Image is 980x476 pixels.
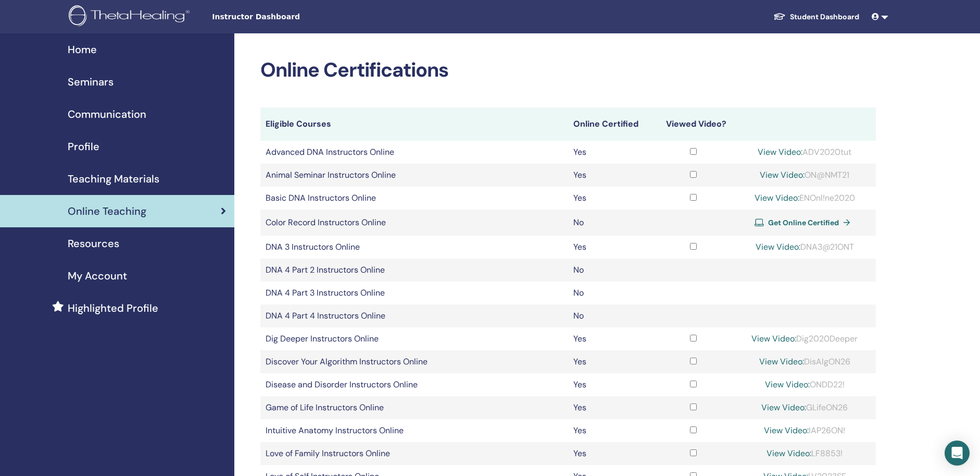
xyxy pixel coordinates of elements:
div: Dig2020Deeper [739,333,871,345]
h2: Online Certifications [260,58,876,82]
span: Resources [68,236,119,251]
a: View Video: [758,147,802,157]
td: Yes [568,327,654,350]
div: ONDD22! [739,379,871,391]
td: DNA 4 Part 4 Instructors Online [260,304,568,327]
th: Eligible Courses [260,107,568,141]
div: Open Intercom Messenger [945,441,970,466]
a: Student Dashboard [765,7,868,27]
td: Yes [568,141,654,164]
td: DNA 4 Part 2 Instructors Online [260,259,568,282]
div: LF8853! [739,447,871,460]
img: logo.png [69,5,193,29]
a: View Video: [760,169,805,180]
div: ADV2020tut [739,146,871,158]
a: View Video: [751,333,796,344]
img: graduation-cap-white.svg [773,12,786,21]
td: Yes [568,350,654,373]
a: View Video: [765,379,810,390]
span: Teaching Materials [68,171,159,187]
a: Get Online Certified [755,215,855,230]
a: View Video: [761,402,806,413]
span: Get Online Certified [768,218,839,227]
td: Discover Your Algorithm Instructors Online [260,350,568,373]
td: Basic DNA Instructors Online [260,187,568,210]
td: Yes [568,236,654,259]
div: ON@NMT21 [739,169,871,181]
a: View Video: [764,425,809,436]
span: Home [68,42,97,57]
span: Profile [68,139,99,154]
div: DisAlgON26 [739,356,871,368]
div: ENOnl!ne2020 [739,192,871,204]
td: No [568,282,654,304]
td: DNA 4 Part 3 Instructors Online [260,282,568,304]
td: DNA 3 Instructors Online [260,236,568,259]
td: Love of Family Instructors Online [260,442,568,465]
td: Yes [568,396,654,419]
div: DNA3@21ONT [739,241,871,253]
td: Advanced DNA Instructors Online [260,141,568,164]
span: Communication [68,106,146,122]
td: No [568,259,654,282]
a: View Video: [759,356,804,367]
td: Disease and Disorder Instructors Online [260,373,568,396]
td: Color Record Instructors Online [260,210,568,236]
a: View Video: [755,192,799,203]
a: View Video: [756,241,800,252]
div: GLifeON26 [739,401,871,414]
td: Yes [568,164,654,187]
td: No [568,210,654,236]
td: Yes [568,419,654,442]
td: Yes [568,442,654,465]
div: IAP26ON! [739,424,871,437]
td: Yes [568,373,654,396]
th: Viewed Video? [654,107,733,141]
th: Online Certified [568,107,654,141]
span: Seminars [68,74,114,90]
td: Game of Life Instructors Online [260,396,568,419]
span: Highlighted Profile [68,300,158,316]
span: Instructor Dashboard [212,11,368,22]
td: Dig Deeper Instructors Online [260,327,568,350]
span: Online Teaching [68,203,146,219]
a: View Video: [767,448,811,459]
td: Animal Seminar Instructors Online [260,164,568,187]
td: Intuitive Anatomy Instructors Online [260,419,568,442]
td: Yes [568,187,654,210]
span: My Account [68,268,127,284]
td: No [568,304,654,327]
